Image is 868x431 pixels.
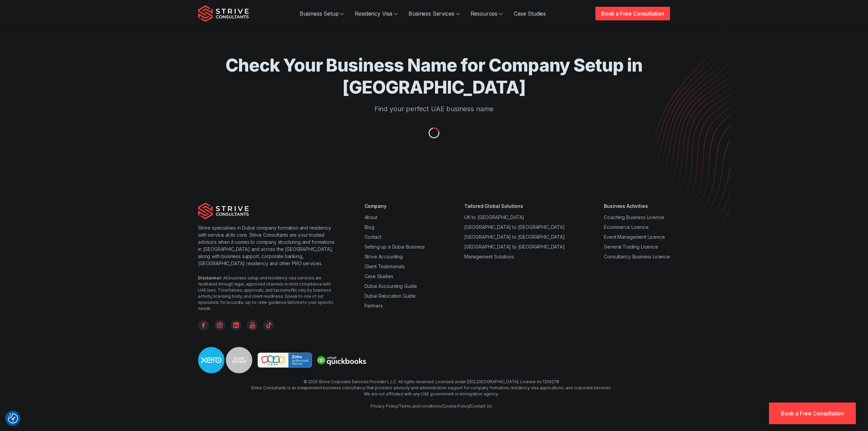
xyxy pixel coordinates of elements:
[364,224,374,230] a: Blog
[364,202,425,210] div: Company
[604,214,664,220] a: Coaching Business Licence
[294,7,350,20] a: Business Setup
[470,404,492,409] a: Contact Us
[403,7,465,20] a: Business Services
[604,234,665,240] a: Event Management Licence
[442,404,469,409] a: Cookie Policy
[247,320,258,331] a: YouTube
[464,234,565,240] a: [GEOGRAPHIC_DATA] to [GEOGRAPHIC_DATA]
[364,214,377,220] a: About
[251,379,612,409] div: © 2025 Strive Corporate Services Provider L.L.C. All rights reserved. Licensed under DED, [GEOGRA...
[364,303,383,309] a: Partners
[595,7,670,20] a: Book a Free Consultation
[464,254,514,259] a: Management Solutions
[225,54,643,98] h1: Check Your Business Name for Company Setup in [GEOGRAPHIC_DATA]
[198,320,209,331] a: Facebook
[263,320,274,331] a: TikTok
[198,5,249,22] img: Strive Consultants
[604,244,658,250] a: General Trading Licence
[508,7,551,20] a: Case Studies
[364,263,405,269] a: Client Testimonials
[604,202,670,210] div: Business Activities
[769,403,856,424] a: Book a Free Consultation
[464,214,524,220] a: UK to [GEOGRAPHIC_DATA]
[198,275,337,312] div: : All business setup and residency visa services are facilitated through legal, approved channels...
[8,413,18,424] img: Revisit consent button
[464,224,565,230] a: [GEOGRAPHIC_DATA] to [GEOGRAPHIC_DATA]
[315,353,369,368] img: Strive is a quickbooks Partner
[364,293,416,299] a: Dubai Relocation Guide
[198,347,252,373] img: Strive is a Xero Silver Partner
[604,224,648,230] a: Ecommerce Licence
[198,202,249,219] img: Strive Consultants
[364,254,403,259] a: Strive Accounting
[604,254,670,259] a: Consultancy Business Licence
[364,234,381,240] a: Contact
[198,224,337,267] p: Strive specialises in Dubai company formation and residency with service at its core. Strive Cons...
[464,202,565,210] div: Tailored Global Solutions
[364,273,393,279] a: Case Studies
[465,7,509,20] a: Resources
[214,320,225,331] a: Instagram
[399,404,441,409] a: Terms and conditions
[364,244,425,250] a: Setting up a Dubai Business
[225,104,643,114] p: Find your perfect UAE business name
[8,413,18,424] button: Consent Preferences
[371,404,397,409] a: Privacy Policy
[231,320,241,331] a: Linkedin
[198,275,221,280] strong: Disclaimer
[349,7,403,20] a: Residency Visa
[464,244,565,250] a: [GEOGRAPHIC_DATA] to [GEOGRAPHIC_DATA]
[258,353,312,368] img: Strive is a Zoho Partner
[364,283,417,289] a: Dubai Accounting Guide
